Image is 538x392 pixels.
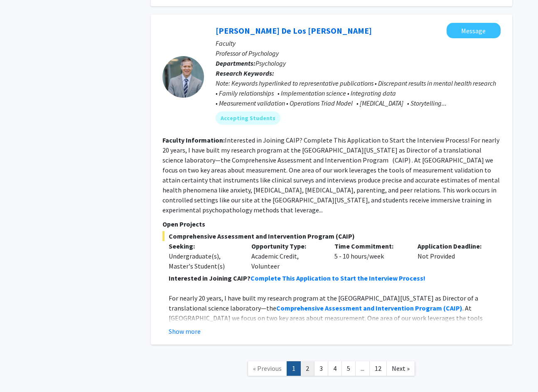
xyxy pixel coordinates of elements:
[162,231,501,241] span: Comprehensive Assessment and Intervention Program (CAIP)
[386,361,415,376] a: Next
[334,241,405,251] p: Time Commitment:
[151,353,512,387] nav: Page navigation
[287,361,301,376] a: 1
[251,274,425,282] a: Complete This Application to Start the Interview Process!
[443,304,462,312] strong: (CAIP)
[251,241,322,251] p: Opportunity Type:
[169,251,239,271] div: Undergraduate(s), Master's Student(s)
[216,38,501,48] p: Faculty
[276,304,462,312] a: Comprehensive Assessment and Intervention Program (CAIP)
[411,241,494,271] div: Not Provided
[253,364,282,372] span: « Previous
[361,364,364,372] span: ...
[328,361,342,376] a: 4
[276,304,442,312] strong: Comprehensive Assessment and Intervention Program
[216,25,372,36] a: [PERSON_NAME] De Los [PERSON_NAME]
[314,361,328,376] a: 3
[447,23,501,38] button: Message Andres De Los Reyes
[169,274,251,282] strong: Interested in Joining CAIP?
[216,48,501,58] p: Professor of Psychology
[216,69,274,77] b: Research Keywords:
[216,78,501,108] div: Note: Keywords hyperlinked to representative publications • Discrepant results in mental health r...
[162,136,500,214] fg-read-more: Interested in Joining CAIP? Complete This Application to Start the Interview Process! For nearly ...
[162,136,225,144] b: Faculty Information:
[6,355,35,386] iframe: Chat
[341,361,356,376] a: 5
[418,241,488,251] p: Application Deadline:
[300,361,314,376] a: 2
[162,219,501,229] p: Open Projects
[169,326,201,336] button: Show more
[369,361,387,376] a: 12
[392,364,410,372] span: Next »
[216,111,280,125] mat-chip: Accepting Students
[245,241,328,271] div: Academic Credit, Volunteer
[169,241,239,251] p: Seeking:
[216,59,255,67] b: Departments:
[328,241,411,271] div: 5 - 10 hours/week
[255,59,286,67] span: Psychology
[248,361,287,376] a: Previous Page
